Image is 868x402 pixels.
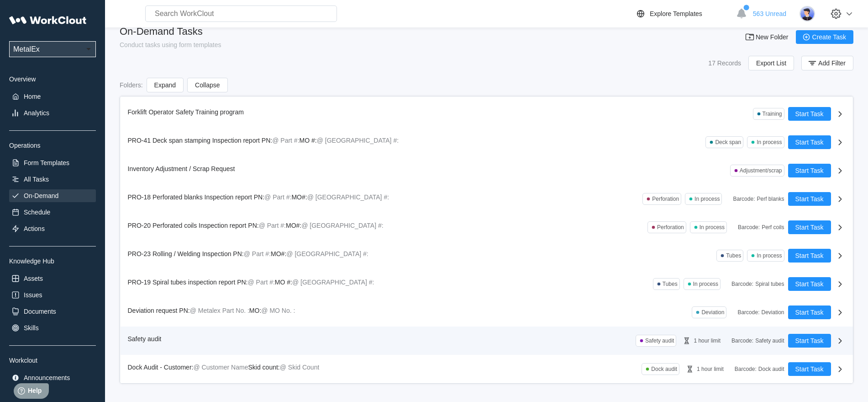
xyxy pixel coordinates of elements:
div: Knowledge Hub [9,257,96,265]
div: In process [700,224,725,230]
div: Perf coils [762,224,784,230]
span: Inventory Adjustment / Scrap Request [128,165,235,172]
button: Export List [748,56,794,70]
a: Assets [9,272,96,285]
div: Barcode : [731,281,753,287]
div: 17 Records [708,59,741,67]
span: MO#: [286,222,301,229]
span: Collapse [195,82,220,88]
mark: @ [GEOGRAPHIC_DATA] #: [286,250,368,257]
div: Explore Templates [650,10,702,17]
button: Start Task [788,135,831,149]
div: Announcements [24,374,70,381]
a: Deviation request PN:@ Metalex Part No. :MO:@ MO No. :DeviationBarcode:DeviationStart Task [121,298,853,327]
mark: @ Customer Name [193,364,248,371]
div: 1 hour limit [694,338,721,344]
a: On-Demand [9,189,96,202]
div: On-Demand [24,192,58,199]
button: Collapse [187,78,227,92]
a: PRO-23 Rolling / Welding Inspection PN:@ Part #:MO#:@ [GEOGRAPHIC_DATA] #:TubesIn processStart Task [121,241,853,270]
span: Start Task [795,281,824,287]
div: Dock audit [758,366,784,372]
button: Start Task [788,334,831,348]
div: Documents [24,308,56,315]
div: Deck span [715,139,741,145]
button: Start Task [788,107,831,121]
a: Documents [9,305,96,318]
button: New Folder [739,30,796,44]
div: Deviation [701,309,724,316]
a: Form Templates [9,156,96,169]
a: Safety auditSafety audit1 hour limitBarcode:Safety auditStart Task [121,327,853,355]
div: Safety audit [645,338,674,344]
div: Perforation [657,224,684,230]
span: MO#: [291,193,307,201]
span: MO #: [300,137,317,144]
span: PRO-41 Deck span stamping Inspection report PN: [128,137,273,144]
button: Add Filter [801,56,853,70]
mark: @ Part #: [248,279,275,286]
a: PRO-18 Perforated blanks Inspection report PN:@ Part #:MO#:@ [GEOGRAPHIC_DATA] #:PerforationIn pr... [121,185,853,213]
span: Start Task [795,167,824,174]
button: Start Task [788,362,831,376]
span: PRO-20 Perforated coils Inspection report PN: [128,222,259,229]
button: Create Task [796,30,853,44]
span: PRO-19 Spiral tubes inspection report PN: [128,279,248,286]
a: Skills [9,322,96,334]
div: Folders : [120,81,143,89]
div: Home [24,93,41,100]
span: MO: [249,307,261,314]
span: Create Task [812,34,846,40]
span: Start Task [795,252,824,259]
span: Add Filter [818,60,846,66]
div: Overview [9,75,96,83]
a: Home [9,90,96,103]
span: Safety audit [128,335,162,343]
div: Issues [24,291,42,299]
input: Search WorkClout [145,5,337,22]
a: Actions [9,222,96,235]
span: PRO-18 Perforated blanks Inspection report PN: [128,193,265,201]
a: All Tasks [9,173,96,186]
a: Forklift Operator Safety Training programTrainingStart Task [121,100,853,128]
a: PRO-41 Deck span stamping Inspection report PN:@ Part #:MO #:@ [GEOGRAPHIC_DATA] #:Deck spanIn pr... [121,128,853,156]
div: In process [693,281,718,287]
span: 563 Unread [753,10,786,17]
div: Adjustment/scrap [740,167,782,174]
mark: @ Skid Count [280,364,320,371]
span: Skid count: [248,364,279,371]
button: Expand [147,78,184,92]
span: Start Task [795,111,824,117]
div: In process [757,139,782,145]
mark: @ [GEOGRAPHIC_DATA] #: [307,193,389,201]
button: Start Task [788,277,831,291]
span: Forklift Operator Safety Training program [128,108,244,116]
mark: @ Metalex Part No. : [190,307,249,314]
span: Start Task [795,196,824,202]
a: Announcements [9,371,96,384]
span: Start Task [795,309,824,316]
a: Analytics [9,107,96,119]
button: Start Task [788,164,831,177]
div: Dock audit [651,366,677,372]
span: Start Task [795,338,824,344]
div: Tubes [663,281,678,287]
span: Deviation request PN: [128,307,190,314]
span: Start Task [795,224,824,230]
a: Inventory Adjustment / Scrap RequestAdjustment/scrapStart Task [121,156,853,185]
mark: @ [GEOGRAPHIC_DATA] #: [301,222,383,229]
div: Perforation [652,196,679,202]
div: Assets [24,275,43,282]
div: Skills [24,324,39,332]
mark: @ Part #: [272,137,299,144]
div: Form Templates [24,159,69,166]
div: Barcode : [735,366,757,372]
a: PRO-19 Spiral tubes inspection report PN:@ Part #:MO #:@ [GEOGRAPHIC_DATA] #:TubesIn processBarco... [121,270,853,298]
div: Barcode : [737,309,759,316]
a: Dock Audit - Customer:@ Customer NameSkid count:@ Skid CountDock audit1 hour limitBarcode:Dock au... [121,355,853,383]
div: Deviation [761,309,784,316]
button: Start Task [788,220,831,234]
div: Schedule [24,209,50,216]
span: Export List [756,60,786,66]
div: Operations [9,142,96,149]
